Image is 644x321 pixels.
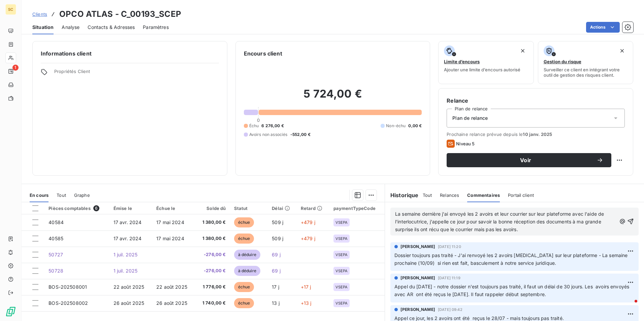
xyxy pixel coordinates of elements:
span: VSEPA [335,269,348,273]
div: Retard [301,206,325,211]
span: Relances [440,192,459,198]
span: échue [234,217,254,227]
div: SC [5,4,16,15]
span: Appel du [DATE] - notre dossier n'est toujours pas traité, il faut un délai de 30 jours. Les avoi... [394,284,631,297]
span: Gestion du risque [544,59,581,64]
span: BOS-202508002 [49,300,88,306]
span: 509 j [272,219,283,225]
h3: OPCO ATLAS - C_00193_SCEP [59,8,181,20]
span: Graphe [74,192,90,198]
span: Avoirs non associés [249,132,288,138]
span: Contacts & Adresses [88,24,135,31]
h6: Relance [447,97,625,105]
span: 17 mai 2024 [156,219,184,225]
span: [PERSON_NAME] [400,244,435,250]
a: Clients [32,11,47,17]
span: 1 juil. 2025 [114,252,138,257]
iframe: Intercom live chat [621,298,637,314]
div: Statut [234,206,264,211]
span: +479 j [301,236,315,241]
span: 1 380,00 € [199,235,226,242]
span: VSEPA [335,220,348,224]
div: Solde dû [199,206,226,211]
span: 22 août 2025 [156,284,187,290]
span: +479 j [301,219,315,225]
span: Surveiller ce client en intégrant votre outil de gestion des risques client. [544,67,627,78]
span: Non-échu [386,123,406,129]
div: Délai [272,206,293,211]
span: Tout [57,192,66,198]
span: 17 avr. 2024 [114,219,142,225]
span: [DATE] 11:19 [438,276,460,280]
h2: 5 724,00 € [244,87,422,107]
span: 40584 [49,219,64,225]
span: 13 j [272,300,280,306]
span: échue [234,298,254,308]
button: Gestion du risqueSurveiller ce client en intégrant votre outil de gestion des risques client. [538,41,633,84]
span: 1 [12,65,19,71]
span: 69 j [272,268,281,274]
img: Logo LeanPay [5,306,16,317]
span: 0,00 € [408,123,422,129]
span: 50728 [49,268,63,274]
span: 17 mai 2024 [156,236,184,241]
div: Échue le [156,206,191,211]
span: 17 avr. 2024 [114,236,142,241]
h6: Historique [385,191,419,199]
span: BOS-202508001 [49,284,87,290]
h6: Encours client [244,49,282,58]
span: 40585 [49,236,63,241]
span: Limite d’encours [444,59,480,64]
span: [DATE] 11:20 [438,245,461,249]
span: 1 juil. 2025 [114,268,138,274]
span: Tout [423,192,432,198]
span: 0 [257,117,260,123]
span: VSEPA [335,285,348,289]
span: 10 janv. 2025 [523,132,552,137]
button: Voir [447,153,611,167]
div: Pièces comptables [49,205,105,211]
span: 69 j [272,252,281,257]
span: [PERSON_NAME] [400,307,435,313]
span: -552,00 € [290,132,311,138]
span: 6 [93,205,99,211]
span: 1 776,00 € [199,284,226,290]
span: -276,00 € [199,267,226,274]
span: 1 740,00 € [199,300,226,307]
span: 26 août 2025 [114,300,144,306]
span: [DATE] 09:42 [438,308,462,312]
span: Paramètres [143,24,169,31]
span: 22 août 2025 [114,284,144,290]
span: VSEPA [335,237,348,241]
span: +17 j [301,284,311,290]
div: paymentTypeCode [333,206,381,211]
span: Plan de relance [452,115,488,121]
button: Actions [586,22,620,33]
span: -276,00 € [199,251,226,258]
span: Niveau 5 [456,141,475,146]
span: échue [234,282,254,292]
span: à déduire [234,266,260,276]
span: 17 j [272,284,279,290]
button: Limite d’encoursAjouter une limite d’encours autorisé [438,41,534,84]
span: +13 j [301,300,312,306]
span: 26 août 2025 [156,300,187,306]
h6: Informations client [41,49,219,58]
span: 6 276,00 € [261,123,284,129]
span: Dossier toujours pas traité - J'ai renvoyé les 2 avoirs [MEDICAL_DATA] sur leur plateforme - La s... [394,252,629,266]
span: [PERSON_NAME] [400,275,435,281]
span: Commentaires [467,192,500,198]
span: Analyse [62,24,79,31]
span: à déduire [234,250,260,260]
span: Portail client [508,192,534,198]
span: Voir [455,157,597,163]
span: Appel ce jour, les 2 avoirs ont été reçus le 28/07 - mais toujours pas traité. [394,315,564,321]
span: Ajouter une limite d’encours autorisé [444,67,520,72]
span: échue [234,234,254,244]
span: Échu [249,123,259,129]
span: En cours [30,192,49,198]
span: 509 j [272,236,283,241]
span: Situation [32,24,54,31]
span: Propriétés Client [54,69,219,78]
span: VSEPA [335,301,348,305]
